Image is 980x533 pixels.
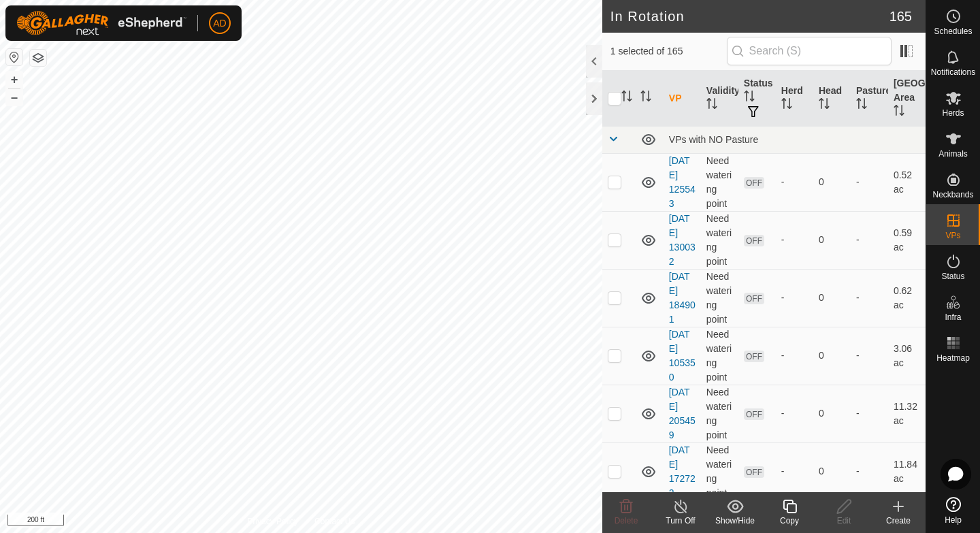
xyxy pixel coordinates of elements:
span: Schedules [934,27,972,35]
td: 0 [813,385,851,442]
span: Help [945,516,962,524]
td: - [851,211,888,269]
a: [DATE] 205459 [669,387,696,440]
td: Need watering point [701,153,738,211]
div: Turn Off [653,515,708,527]
div: - [781,291,808,305]
p-sorticon: Activate to sort [819,100,830,111]
span: OFF [744,177,764,189]
a: [DATE] 172722 [669,445,696,498]
a: [DATE] 125543 [669,155,696,209]
div: - [781,349,808,363]
th: [GEOGRAPHIC_DATA] Area [888,71,926,127]
td: 11.84 ac [888,442,926,500]
td: - [851,327,888,385]
a: [DATE] 184901 [669,271,696,325]
a: Privacy Policy [247,515,298,528]
span: AD [213,16,226,31]
div: - [781,464,808,479]
span: OFF [744,293,764,304]
td: Need watering point [701,269,738,327]
th: Validity [701,71,738,127]
div: VPs with NO Pasture [669,134,920,145]
td: - [851,153,888,211]
div: Show/Hide [708,515,762,527]
p-sorticon: Activate to sort [781,100,792,111]
span: OFF [744,351,764,362]
button: + [6,71,22,88]
td: Need watering point [701,385,738,442]
td: 0.52 ac [888,153,926,211]
span: Delete [615,516,638,526]
p-sorticon: Activate to sort [706,100,717,111]
td: 0 [813,211,851,269]
span: 165 [889,6,912,27]
th: Head [813,71,851,127]
td: 0 [813,442,851,500]
th: Pasture [851,71,888,127]
td: 0 [813,327,851,385]
td: 0 [813,153,851,211]
div: - [781,406,808,421]
td: Need watering point [701,442,738,500]
span: Neckbands [932,191,973,199]
th: VP [664,71,701,127]
a: Help [926,491,980,530]
span: Herds [942,109,964,117]
td: Need watering point [701,211,738,269]
th: Status [738,71,776,127]
span: Heatmap [936,354,970,362]
img: Gallagher Logo [16,11,186,35]
div: - [781,233,808,247]
span: Notifications [931,68,975,76]
p-sorticon: Activate to sort [744,93,755,103]
td: 11.32 ac [888,385,926,442]
div: - [781,175,808,189]
span: OFF [744,408,764,420]
td: 0.59 ac [888,211,926,269]
a: [DATE] 130032 [669,213,696,267]
span: VPs [945,231,960,240]
td: 0.62 ac [888,269,926,327]
h2: In Rotation [610,8,889,25]
span: Status [941,272,964,280]
td: - [851,385,888,442]
td: Need watering point [701,327,738,385]
span: Infra [945,313,961,321]
span: OFF [744,466,764,478]
p-sorticon: Activate to sort [856,100,867,111]
div: Copy [762,515,817,527]
p-sorticon: Activate to sort [640,93,651,103]
button: – [6,89,22,106]
a: [DATE] 105350 [669,329,696,383]
p-sorticon: Activate to sort [621,93,632,103]
span: 1 selected of 165 [610,44,727,59]
span: Animals [938,150,968,158]
td: 3.06 ac [888,327,926,385]
a: Contact Us [314,515,355,528]
div: Create [871,515,926,527]
th: Herd [776,71,813,127]
td: - [851,442,888,500]
td: - [851,269,888,327]
td: 0 [813,269,851,327]
p-sorticon: Activate to sort [894,107,904,118]
div: Edit [817,515,871,527]
input: Search (S) [727,37,892,65]
button: Map Layers [30,50,46,66]
button: Reset Map [6,49,22,65]
span: OFF [744,235,764,246]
